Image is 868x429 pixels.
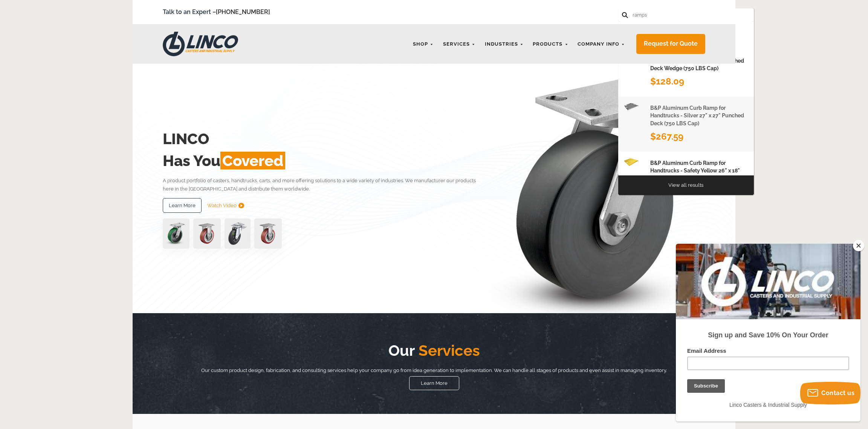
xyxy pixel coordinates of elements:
[800,382,860,404] button: Contact us
[650,131,683,142] span: $267.59
[163,177,487,193] p: A product portfolio of casters, handtrucks, carts, and more offering solutions to a wide variety ...
[11,104,173,113] label: Email Address
[668,182,703,188] a: View all results
[193,340,675,361] h2: Our
[409,376,459,390] a: Learn More
[489,64,705,313] img: linco_caster
[163,150,487,172] h2: Has You
[11,135,49,149] input: Subscribe
[632,8,698,22] input: Search
[409,37,437,52] a: Shop
[225,218,250,249] img: lvwpp200rst849959jpg-30522-removebg-preview-1.png
[163,198,202,213] a: Learn More
[163,32,238,56] img: LINCO CASTERS & INDUSTRIAL SUPPLY
[193,218,221,249] img: capture-59611-removebg-preview-1.png
[439,37,479,52] a: Services
[238,203,244,208] img: subtract.png
[853,240,864,251] button: Close
[53,158,131,164] span: Linco Casters & Industrial Supply
[701,7,704,12] span: 0
[207,198,244,213] a: Watch Video
[216,8,270,15] a: [PHONE_NUMBER]
[618,152,754,207] a: https://bpmfgblob.blob.core.windows.net/media-files/CRP2618-SY.png B&P Aluminum Curb Ramp for Han...
[821,389,854,397] span: Contact us
[618,42,754,97] a: https://bpmfgblob.blob.core.windows.net/media-files/CRW2224.png B&P Aluminum Curb Ramp for Handtr...
[193,366,675,375] p: Our custom product design, fabrication, and consulting services help your company go from idea ge...
[32,88,152,95] strong: Sign up and Save 10% On Your Order
[481,37,527,52] a: Industries
[529,37,572,52] a: Products
[694,8,705,17] a: 0
[415,341,480,359] span: Services
[163,128,487,150] h2: LINCO
[163,218,189,249] img: pn3orx8a-94725-1-1-.png
[618,97,754,152] a: https://bpmfgblob.blob.core.windows.net/media-files/CRP2727.png B&P Aluminum Curb Ramp for Handtr...
[254,218,282,249] img: capture-59611-removebg-preview-1.png
[650,76,684,87] span: $128.09
[220,152,285,169] span: Covered
[650,104,748,127] h1: B&P Aluminum Curb Ramp for Handtrucks - Silver 27" x 27" Punched Deck (750 LBS Cap)
[650,159,748,182] h1: B&P Aluminum Curb Ramp for Handtrucks - Safety Yellow 26" x 18" Punched Deck (750 LBS Cap)
[574,37,629,52] a: Company Info
[636,34,705,54] a: Request for Quote
[618,22,754,42] div: Product Results
[163,7,270,17] span: Talk to an Expert –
